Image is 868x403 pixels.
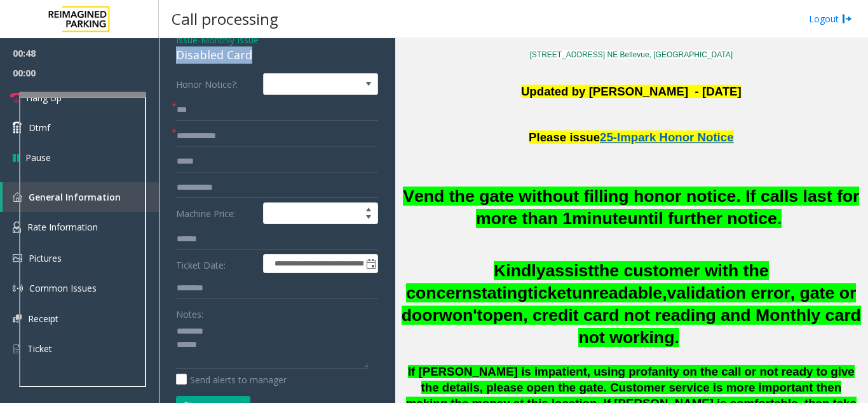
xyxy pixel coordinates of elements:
[402,283,857,325] span: validation error, gate or door
[527,283,572,302] span: ticket
[521,85,742,98] b: Updated by [PERSON_NAME] - [DATE]
[13,315,22,323] img: 'icon'
[482,306,860,347] span: open, credit card not reading and Monthly card not working.
[809,12,852,25] a: Logout
[173,254,260,273] label: Ticket Date:
[627,209,776,228] span: until further notice
[572,283,667,302] span: unreadable,
[13,222,21,233] img: 'icon'
[360,203,377,213] span: Increase value
[546,261,594,280] span: assist
[600,124,733,145] a: 25-Impark Honor Notice
[572,209,627,228] span: minute
[403,187,859,228] span: Vend the gate without filling honor notice. If calls last for more than 1
[13,283,23,293] img: 'icon'
[494,261,545,280] span: Kindly
[198,34,259,46] span: -
[600,131,733,144] span: 25-Impark Honor Notice
[165,3,285,34] h3: Call processing
[201,33,259,46] span: Monthly Issue
[13,254,22,262] img: 'icon'
[173,202,260,224] label: Machine Price:
[176,303,203,321] label: Notes:
[842,12,852,25] img: logout
[176,33,198,46] span: Issue
[3,182,159,212] a: General Information
[777,209,782,228] span: .
[406,261,768,302] span: the customer with the concern
[439,306,483,325] span: won't
[529,131,600,144] span: Please issue
[176,373,287,386] label: Send alerts to manager
[530,50,733,59] a: [STREET_ADDRESS] NE Bellevue, [GEOGRAPHIC_DATA]
[360,213,377,223] span: Decrease value
[176,46,378,64] div: Disabled Card
[363,255,377,272] span: Toggle popup
[13,343,21,355] img: 'icon'
[173,73,260,95] label: Honor Notice?:
[26,91,62,104] span: Hang Up
[472,283,527,302] span: stating
[13,192,22,202] img: 'icon'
